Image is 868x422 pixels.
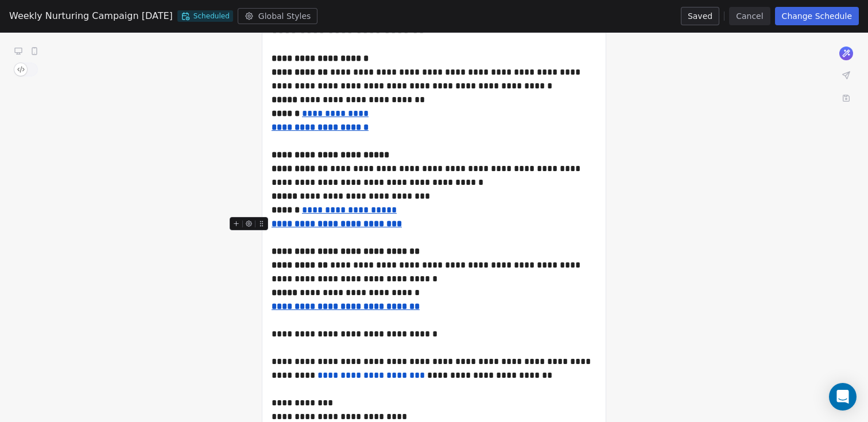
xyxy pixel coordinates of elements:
[775,7,859,25] button: Change Schedule
[681,7,719,25] button: Saved
[9,9,173,23] span: Weekly Nurturing Campaign [DATE]
[829,383,857,411] div: Open Intercom Messenger
[177,10,233,22] span: Scheduled
[238,8,318,24] button: Global Styles
[729,7,770,25] button: Cancel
